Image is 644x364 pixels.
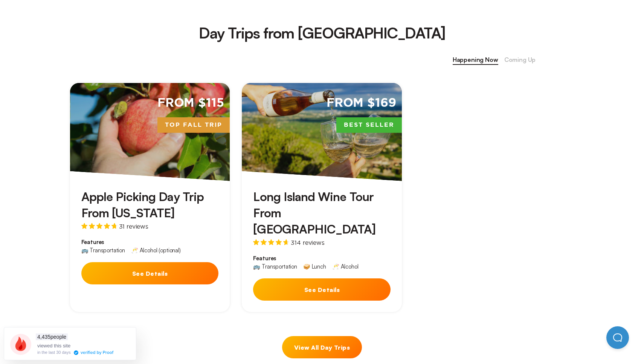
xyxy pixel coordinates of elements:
[504,55,536,65] span: Coming Up
[37,343,70,349] span: viewed this site
[81,262,219,284] button: See Details
[119,223,148,229] span: 31 reviews
[242,83,402,312] a: From $169Best SellerLong Island Wine Tour From [GEOGRAPHIC_DATA]314 reviewsFeatures🚌 Transportati...
[336,117,402,133] span: Best Seller
[81,247,125,253] div: 🚌 Transportation
[303,264,326,269] div: 🥪 Lunch
[253,255,391,262] span: Features
[253,264,297,269] div: 🚌 Transportation
[327,95,396,111] span: From $169
[37,350,71,355] div: in the last 30 days
[253,278,391,301] button: See Details
[36,333,68,340] span: people
[253,189,391,238] h3: Long Island Wine Tour From [GEOGRAPHIC_DATA]
[453,55,498,65] span: Happening Now
[606,326,629,349] iframe: Help Scout Beacon - Open
[37,334,50,340] span: 4,435
[131,247,181,253] div: 🥂 Alcohol (optional)
[332,264,359,269] div: 🥂 Alcohol
[81,238,219,246] span: Features
[157,95,224,111] span: From $115
[70,83,230,312] a: From $115Top Fall TripApple Picking Day Trip From [US_STATE]31 reviewsFeatures🚌 Transportation🥂 A...
[157,117,230,133] span: Top Fall Trip
[81,189,219,221] h3: Apple Picking Day Trip From [US_STATE]
[291,240,324,246] span: 314 reviews
[282,336,362,358] a: View All Day Trips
